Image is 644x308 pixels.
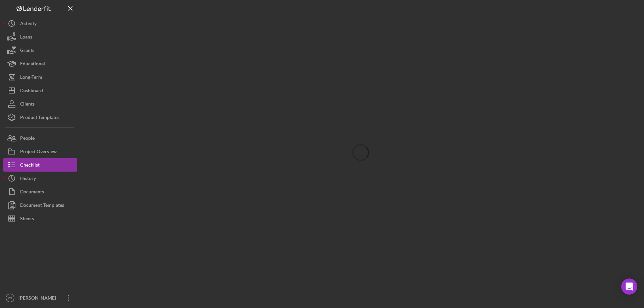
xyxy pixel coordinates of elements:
button: Clients [3,97,77,111]
button: Educational [3,57,77,70]
div: Document Templates [20,198,64,213]
button: History [3,172,77,185]
div: Long-Term [20,70,42,85]
div: Clients [20,97,35,112]
div: Educational [20,57,45,72]
div: Sheets [20,212,34,227]
button: Long-Term [3,70,77,84]
text: KS [8,296,12,300]
div: Open Intercom Messenger [621,279,637,295]
button: Checklist [3,158,77,172]
button: Loans [3,30,77,44]
div: People [20,131,35,146]
div: History [20,172,36,187]
button: People [3,131,77,145]
button: Dashboard [3,84,77,97]
div: Documents [20,185,44,200]
button: Activity [3,17,77,30]
button: Product Templates [3,111,77,124]
button: Project Overview [3,145,77,158]
div: Checklist [20,158,40,173]
div: Loans [20,30,32,45]
button: Document Templates [3,198,77,212]
div: Project Overview [20,145,57,160]
div: Product Templates [20,111,59,126]
button: Sheets [3,212,77,225]
div: [PERSON_NAME] [17,291,60,306]
div: Dashboard [20,84,43,99]
button: Grants [3,44,77,57]
div: Activity [20,17,37,32]
button: KS[PERSON_NAME] [3,291,77,305]
div: Grants [20,44,34,59]
button: Documents [3,185,77,198]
